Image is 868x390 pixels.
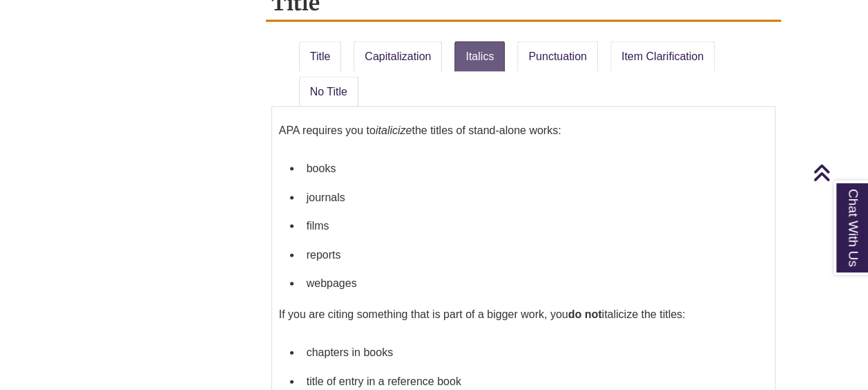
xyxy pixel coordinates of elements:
li: chapters in books [301,338,769,367]
a: Italics [454,41,505,72]
a: Item Clarification [610,41,715,72]
li: books [301,154,769,183]
a: Title [299,41,342,72]
li: journals [301,183,769,212]
p: If you are citing something that is part of a bigger work, you italicize the titles: [279,298,769,331]
strong: do not [568,308,601,320]
em: italicize [376,124,412,136]
a: Punctuation [517,41,598,72]
a: Capitalization [354,41,442,72]
li: reports [301,241,769,270]
p: APA requires you to the titles of stand-alone works: [279,114,769,147]
li: films [301,212,769,241]
a: No Title [299,77,358,107]
li: webpages [301,269,769,298]
a: Back to Top [813,163,865,182]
